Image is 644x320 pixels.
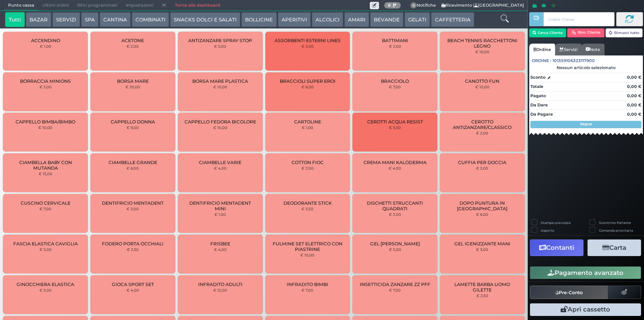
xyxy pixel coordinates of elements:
[213,125,227,130] small: € 10,00
[102,241,163,246] span: FODERO PORTA OCCHIALI
[389,212,401,217] small: € 2,00
[627,112,641,117] strong: 0,00 €
[52,12,80,27] button: SERVIZI
[532,58,551,64] span: Ordine :
[300,253,314,257] small: € 10,00
[364,160,427,165] span: CREMA MANI KALODERMA
[302,207,313,211] small: € 3,50
[627,84,641,89] strong: 0,00 €
[39,207,51,211] small: € 7,00
[109,160,157,165] span: CIAMBELLE GRANDE
[588,239,641,256] button: Carta
[127,125,139,130] small: € 9,00
[271,241,344,252] span: FULMINE SET ELETTRICO CON PIASTRINE
[214,44,226,48] small: € 5,00
[389,44,401,48] small: € 2,00
[275,38,341,43] span: ASSORBENTI ESTERNI LINES
[381,78,409,84] span: BRACCIOLO
[529,44,555,55] a: Ordine
[360,282,430,287] span: INSETTICIDA ZANZARE ZZ PFF
[389,125,401,130] small: € 5,50
[389,247,401,252] small: € 5,00
[294,119,321,125] span: CARTOLINE
[530,303,641,316] button: Apri cassetto
[287,282,328,287] span: INFRADITO BIMBI
[580,122,592,126] strong: Segue
[582,44,604,55] a: Note
[302,288,313,292] small: € 7,00
[446,38,519,49] span: BEACH TENNIS RACCHETTONI LEGNO
[529,65,643,70] div: Nessun articolo selezionato
[117,78,149,84] span: BORSA MARE
[111,119,155,125] span: CAPPELLO DONNA
[530,74,545,81] strong: Sconto
[199,160,241,165] span: CIAMBELLE VARIE
[198,282,242,287] span: INFRADITO ADULTI
[100,12,131,27] button: CANTINA
[184,200,256,211] span: DENTIFRICIO MENTADENT MINI
[213,85,227,89] small: € 10,00
[599,220,631,225] label: Scontrino Parlante
[530,266,641,279] button: Pagamento avanzato
[382,38,408,43] span: BATTIMANI
[475,85,489,89] small: € 10,00
[302,125,313,130] small: € 1,00
[39,247,52,252] small: € 5,00
[26,12,51,27] button: BAZAR
[171,0,224,11] a: Torna alla dashboard
[121,38,144,43] span: ACETONE
[5,12,25,27] button: Tutti
[185,119,256,125] span: CAPPELLO FEDORA BICOLORE
[38,125,52,130] small: € 10,00
[344,12,369,27] button: AMARI
[446,200,519,211] span: DOPO PUNTURA IN [GEOGRAPHIC_DATA]
[530,102,548,108] strong: Da Dare
[302,85,314,89] small: € 6,00
[555,44,582,55] a: Servizi
[9,160,82,171] span: CIAMBELLA BABY CON MUTANDA
[567,28,605,37] button: Rim. Cliente
[465,78,499,84] span: CANOTTO FUN
[530,112,553,117] strong: Da Pagare
[476,131,488,135] small: € 2,00
[370,12,403,27] button: BEVANDE
[389,85,401,89] small: € 7,00
[302,44,314,48] small: € 3,00
[214,212,226,217] small: € 1,00
[20,78,71,84] span: BORRACCIA MINIONS
[458,160,506,165] span: CUFFIA PER DOCCIA
[530,84,543,89] strong: Totale
[39,288,52,292] small: € 5,00
[210,241,230,246] span: FRISBEE
[359,200,431,211] span: DISCHETTI STRUCCANTI QUADRATI
[370,241,420,246] span: GEL [PERSON_NAME]
[188,38,252,43] span: ANTIZANZARE SPRAY STOP
[541,228,554,233] label: Asporto
[431,12,474,27] button: CAFFETTERIA
[125,85,140,89] small: € 20,00
[127,44,139,48] small: € 2,00
[627,93,641,98] strong: 0,00 €
[389,166,401,170] small: € 4,00
[127,207,139,211] small: € 3,00
[544,12,614,26] input: Codice Cliente
[388,3,391,8] b: 0
[541,220,571,225] label: Stampa una copia
[312,12,343,27] button: ALCOLICI
[292,160,324,165] span: COTTON FIOC
[17,282,74,287] span: GINOCCHIERA ELASTICA
[529,28,566,37] button: Cerca Cliente
[446,119,519,130] span: CEROTTO ANTIZANZARE/CLASSICO
[552,58,595,64] span: 101359106323117900
[213,288,227,292] small: € 12,00
[214,247,227,252] small: € 4,00
[132,12,169,27] button: COMBINATI
[530,239,583,256] button: Contanti
[170,12,240,27] button: SNACKS DOLCI E SALATI
[476,293,488,298] small: € 2,50
[627,75,641,80] strong: 0,00 €
[530,286,608,299] button: Pre-Conto
[283,200,332,206] span: DEODORANTE STICK
[127,288,139,292] small: € 4,00
[73,0,121,11] span: Ritiri programmati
